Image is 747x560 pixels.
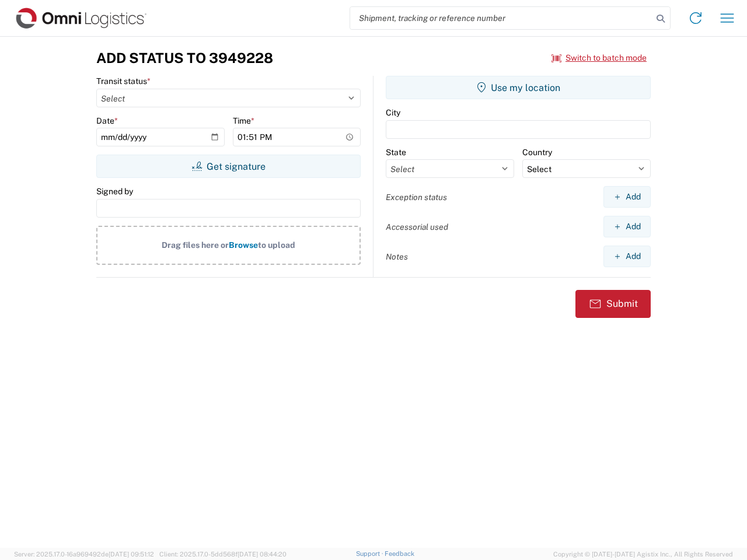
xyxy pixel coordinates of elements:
[350,7,652,29] input: Shipment, tracking or reference number
[551,48,647,68] button: Switch to batch mode
[96,50,273,66] h3: Add Status to 3949228
[522,147,552,157] label: Country
[159,551,287,558] span: Client: 2025.17.0-5dd568f
[386,222,448,232] label: Accessorial used
[356,550,385,557] a: Support
[96,76,151,86] label: Transit status
[162,240,229,250] span: Drag files here or
[233,116,254,126] label: Time
[238,551,287,558] span: [DATE] 08:44:20
[575,290,651,318] button: Submit
[386,251,408,262] label: Notes
[603,186,651,208] button: Add
[96,155,361,178] button: Get signature
[386,107,400,118] label: City
[386,147,406,157] label: State
[386,192,447,202] label: Exception status
[386,76,651,99] button: Use my location
[385,550,414,557] a: Feedback
[603,216,651,237] button: Add
[96,186,133,197] label: Signed by
[229,240,258,250] span: Browse
[109,551,154,558] span: [DATE] 09:51:12
[603,246,651,267] button: Add
[14,551,154,558] span: Server: 2025.17.0-16a969492de
[96,116,118,126] label: Date
[553,549,733,559] span: Copyright © [DATE]-[DATE] Agistix Inc., All Rights Reserved
[258,240,295,250] span: to upload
